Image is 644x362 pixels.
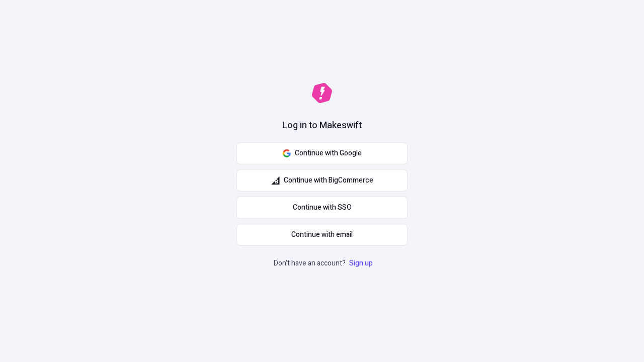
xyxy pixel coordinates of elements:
span: Continue with Google [295,148,362,159]
button: Continue with Google [236,142,408,164]
a: Sign up [347,258,375,268]
p: Don't have an account? [274,258,375,269]
h1: Log in to Makeswift [282,119,362,132]
a: Continue with SSO [236,197,408,219]
span: Continue with BigCommerce [284,175,373,186]
button: Continue with BigCommerce [236,169,408,192]
button: Continue with email [236,224,408,246]
span: Continue with email [291,229,353,240]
